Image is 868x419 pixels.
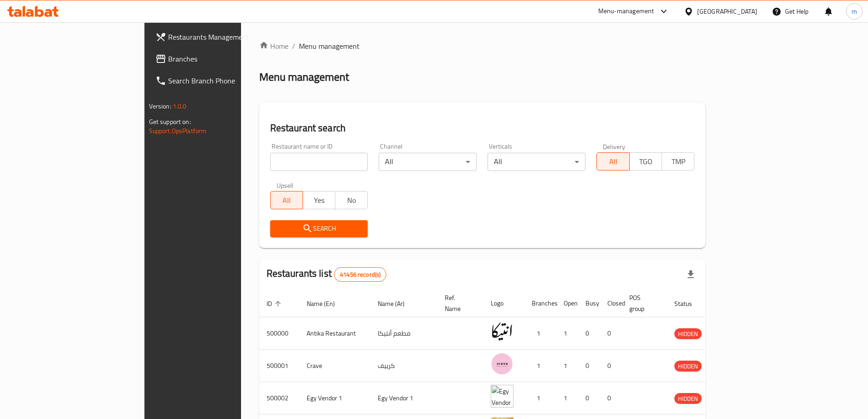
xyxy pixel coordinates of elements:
label: Upsell [277,182,293,188]
span: HIDDEN [674,393,702,404]
button: No [335,191,368,209]
td: 1 [524,317,556,350]
span: m [852,6,857,16]
td: 1 [556,382,578,414]
span: TGO [633,155,658,168]
span: ID [267,298,284,309]
img: Egy Vendor 1 [491,385,514,408]
td: 0 [578,317,600,350]
span: Search [277,223,361,234]
span: All [274,194,299,207]
span: Status [674,298,704,309]
li: / [292,41,295,52]
a: Restaurants Management [148,26,289,48]
h2: Restaurants list [267,267,387,282]
div: Menu-management [598,6,654,17]
button: TMP [662,152,694,171]
span: Name (Ar) [378,298,416,309]
span: Get support on: [149,116,191,128]
td: مطعم أنتيكا [370,317,437,350]
td: 1 [556,317,578,350]
img: Crave [491,352,514,375]
span: No [339,194,364,207]
td: 0 [578,382,600,414]
span: Ref. Name [445,292,473,314]
td: Egy Vendor 1 [299,382,370,414]
td: Crave [299,350,370,382]
span: Search Branch Phone [168,75,282,86]
div: HIDDEN [674,393,702,404]
td: 1 [524,382,556,414]
div: HIDDEN [674,328,702,339]
th: Closed [600,290,622,317]
h2: Restaurant search [270,121,695,135]
td: 1 [556,350,578,382]
span: All [601,155,626,168]
td: 0 [600,317,622,350]
th: Branches [524,290,556,317]
button: All [596,152,629,171]
img: Antika Restaurant [491,320,514,343]
span: Yes [307,194,332,207]
span: POS group [629,292,656,314]
span: Version: [149,100,171,112]
td: كرييف [370,350,437,382]
h2: Menu management [259,70,349,84]
button: All [270,191,303,209]
td: 0 [600,350,622,382]
span: Name (En) [307,298,347,309]
th: Open [556,290,578,317]
td: 1 [524,350,556,382]
span: 1.0.0 [173,100,187,112]
a: Support.OpsPlatform [149,125,207,137]
td: 0 [600,382,622,414]
div: All [488,153,586,171]
span: Menu management [299,41,360,52]
div: [GEOGRAPHIC_DATA] [697,6,757,16]
nav: breadcrumb [259,41,706,52]
span: Branches [168,53,282,64]
button: TGO [629,152,662,171]
th: Busy [578,290,600,317]
td: 0 [578,350,600,382]
div: Total records count [334,267,386,282]
button: Search [270,220,368,237]
span: 41456 record(s) [334,270,386,279]
span: Restaurants Management [168,31,282,42]
span: HIDDEN [674,329,702,339]
input: Search for restaurant name or ID.. [270,153,368,171]
label: Delivery [603,143,626,150]
div: All [379,153,477,171]
span: TMP [666,155,691,168]
a: Branches [148,48,289,70]
a: Search Branch Phone [148,70,289,92]
td: Antika Restaurant [299,317,370,350]
button: Yes [303,191,335,209]
div: Export file [680,264,702,285]
td: Egy Vendor 1 [370,382,437,414]
th: Logo [483,290,524,317]
span: HIDDEN [674,361,702,372]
